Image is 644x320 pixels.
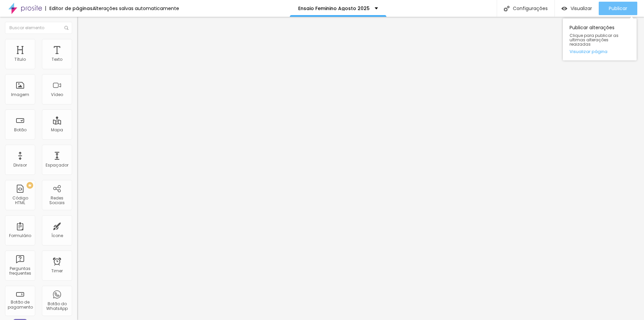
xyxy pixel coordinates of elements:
[13,163,27,168] div: Divisor
[570,49,630,54] a: Visualizar página
[51,233,63,238] div: Ícone
[298,6,370,11] p: Ensaio Feminino Agosto 2025
[51,92,63,97] div: Vídeo
[46,163,68,168] div: Espaçador
[64,26,68,30] img: Icone
[7,300,33,310] div: Botão de pagamento
[93,6,179,11] div: Alterações salvas automaticamente
[599,2,637,15] button: Publicar
[51,269,63,273] div: Timer
[14,128,26,132] div: Botão
[609,6,627,11] span: Publicar
[45,6,93,11] div: Editor de páginas
[44,196,70,205] div: Redes Sociais
[14,57,26,62] div: Título
[561,6,567,11] img: view-1.svg
[44,302,70,311] div: Botão do WhatsApp
[563,18,637,60] div: Publicar alterações
[555,2,599,15] button: Visualizar
[11,92,29,97] div: Imagem
[570,33,630,47] span: Clique para publicar as ultimas alterações reaizadas
[9,233,31,238] div: Formulário
[7,266,33,276] div: Perguntas frequentes
[51,128,63,132] div: Mapa
[52,57,62,62] div: Texto
[7,196,33,205] div: Código HTML
[77,17,644,320] iframe: Editor
[571,6,592,11] span: Visualizar
[5,22,72,34] input: Buscar elemento
[504,6,509,11] img: Icone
